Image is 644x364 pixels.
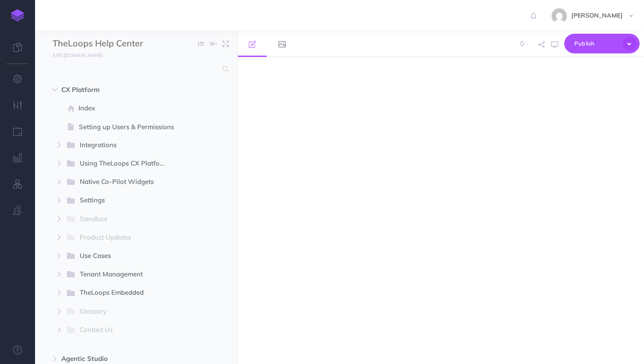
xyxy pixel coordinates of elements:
[53,61,217,77] input: Search
[80,140,172,151] span: Integrations
[61,85,174,95] span: CX Platform
[53,52,103,58] small: [URL][DOMAIN_NAME]
[80,325,172,336] span: Contact Us
[78,103,185,113] span: Index
[80,251,172,262] span: Use Cases
[564,34,640,53] button: Publish
[552,8,567,24] img: 58e60416af45c89b35c9d831f570759b.jpg
[35,50,111,59] a: [URL][DOMAIN_NAME]
[80,214,172,225] span: Sandbox
[80,158,172,170] span: Using TheLoops CX Platform
[567,11,627,19] span: [PERSON_NAME]
[80,195,172,206] span: Settings
[80,287,172,299] span: TheLoops Embedded
[574,37,618,50] span: Publish
[80,232,172,244] span: Product Updates
[80,306,172,318] span: Glossary
[79,122,185,132] span: Setting up Users & Permissions
[80,269,172,280] span: Tenant Management
[61,353,174,364] span: Agentic Studio
[11,9,24,21] img: logo-mark.svg
[53,37,156,50] input: Documentation Name
[80,177,172,188] span: Native Co-Pilot Widgets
